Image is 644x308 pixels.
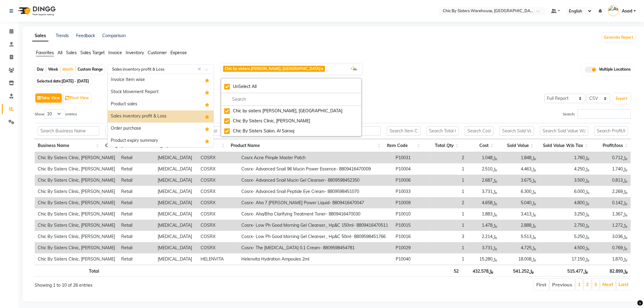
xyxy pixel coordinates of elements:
img: Asad [608,5,619,16]
img: pivot.png [65,96,70,100]
th: ﷼432.578 [462,265,497,277]
td: 1 [431,186,467,197]
td: [MEDICAL_DATA] [155,186,198,197]
td: Cosrx- Low Ph Good Morning Gel Cleanser_ Hp&C 50ml- 8809598451766 [238,231,393,242]
td: ﷼6.300 [501,186,540,197]
td: ﷼1.367 [593,208,631,220]
td: [MEDICAL_DATA] [155,175,198,186]
td: ﷼0.142 [593,197,631,208]
th: Sold Value: activate to sort column ascending [497,139,537,152]
td: Chic By Sisters Clinic, [PERSON_NAME] [35,231,118,242]
td: 3 [431,231,467,242]
td: 1 [431,163,467,175]
button: Export [614,93,630,104]
th: Total Qty: activate to sort column ascending [424,139,462,152]
td: ﷼18.008 [501,254,540,265]
td: Retail [118,242,155,254]
td: Cosrx- The [MEDICAL_DATA] 0.1 Cream- 8809598454781 [238,242,393,254]
td: P10006 [393,175,431,186]
div: Invoice Item wise [108,74,214,86]
td: ﷼4.250 [540,163,593,175]
td: ﷼2.269 [593,186,631,197]
td: Cosrx- Aha/Bha Clarifying Treatment Toner- 8809416470030 [238,208,393,220]
td: [MEDICAL_DATA] [155,254,198,265]
a: Feedback [76,33,95,38]
td: ﷼0.712 [593,152,631,163]
td: ﷼3.675 [501,175,540,186]
td: Cosrx- Low Ph Good Morning Gel Cleanser_ Hp&C 150ml- 8809416470511 [238,220,393,231]
td: Chic By Sisters Clinic, [PERSON_NAME] [35,197,118,208]
th: Product Name: activate to sort column ascending [228,139,384,152]
th: Cost: activate to sort column ascending [462,139,497,152]
td: ﷼3.731 [467,242,501,254]
td: COSRX [198,242,238,254]
td: ﷼3.731 [467,186,501,197]
td: 1 [431,242,467,254]
td: ﷼3.500 [540,175,593,186]
td: [MEDICAL_DATA] [155,152,198,163]
td: Retail [118,186,155,197]
span: Asad [622,8,632,14]
td: Chic By Sisters Clinic, [PERSON_NAME] [35,220,118,231]
div: Chic By Sisters Clinic, [PERSON_NAME] [224,118,358,124]
button: Pivot View [64,93,90,103]
div: Stock Movement Report [108,86,214,98]
td: COSRX [198,152,238,163]
input: Search Item Code [387,126,421,136]
td: P10033 [393,186,431,197]
td: ﷼5.040 [501,197,540,208]
th: Total [35,265,102,277]
td: ﷼1.870 [593,254,631,265]
td: ﷼1.740 [593,163,631,175]
td: COSRX [198,186,238,197]
a: 2 [586,281,589,287]
td: [MEDICAL_DATA] [155,163,198,175]
td: HELENVITA [198,254,238,265]
div: Week [47,65,60,74]
td: [MEDICAL_DATA] [155,231,198,242]
select: Showentries [44,109,65,119]
div: Product sales [108,98,214,110]
td: ﷼0.813 [593,175,631,186]
td: ﷼17.150 [540,254,593,265]
td: 1 [431,175,467,186]
td: ﷼6.000 [540,186,593,197]
th: Sold Value W/o Tax: activate to sort column ascending [537,139,591,152]
a: Trends [56,33,69,38]
td: ﷼4.500 [540,242,593,254]
td: 1 [431,254,467,265]
td: Chic By Sisters Clinic, [PERSON_NAME] [35,152,118,163]
td: ﷼1.760 [540,152,593,163]
div: Day [35,65,45,74]
td: Retail [118,231,155,242]
div: Product expiry summary [108,135,214,147]
td: [MEDICAL_DATA] [155,208,198,220]
td: [MEDICAL_DATA] [155,242,198,254]
td: [MEDICAL_DATA] [155,220,198,231]
div: Order purchase [108,123,214,135]
th: 52 [424,265,462,277]
th: ﷼541.252 [497,265,537,277]
td: ﷼2.888 [501,220,540,231]
th: Business Name: activate to sort column ascending [35,139,102,152]
img: logo [16,2,57,19]
td: ﷼2.750 [540,220,593,231]
th: Category: activate to sort column ascending [102,139,141,152]
span: Added to Favorites [205,89,209,96]
input: Search Category [105,126,138,136]
td: P10029 [393,242,431,254]
td: COSRX [198,208,238,220]
div: Sales inventory profit & Loss [108,110,214,123]
td: 1 [431,220,467,231]
input: Search Business Name [38,126,99,136]
td: ﷼4.658 [467,197,501,208]
td: ﷼1.272 [593,220,631,231]
td: ﷼4.463 [501,163,540,175]
td: ﷼5.250 [540,231,593,242]
input: Search Cost [465,126,494,136]
td: Cosrx- Advanced Snail Mucin Gel Cleanser- 8809598452350 [238,175,393,186]
td: P10015 [393,220,431,231]
td: Cosrx- Advanced Snail Peptide Eye Cream- 8809598451070 [238,186,393,197]
span: Added to Favorites [205,113,209,120]
td: Retail [118,163,155,175]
